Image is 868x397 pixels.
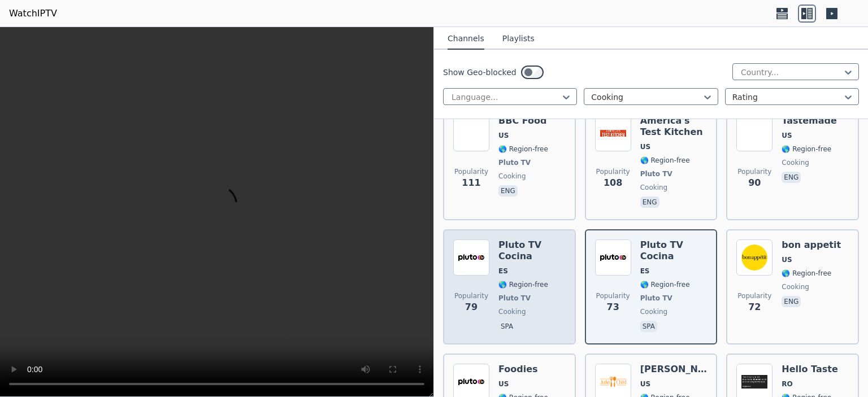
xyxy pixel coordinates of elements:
[607,300,619,314] span: 73
[498,131,509,140] span: US
[736,115,772,151] img: Tastemade
[498,145,548,154] span: 🌎 Region-free
[748,176,761,190] span: 90
[640,183,668,192] span: cooking
[640,169,672,178] span: Pluto TV
[737,167,771,176] span: Popularity
[453,115,489,151] img: BBC Food
[498,158,531,167] span: Pluto TV
[640,280,690,289] span: 🌎 Region-free
[640,115,708,138] h6: America's Test Kitchen
[640,156,690,165] span: 🌎 Region-free
[782,172,801,183] p: eng
[782,239,841,251] h6: bon appetit
[782,379,792,389] span: RO
[454,291,488,300] span: Popularity
[502,28,535,50] button: Playlists
[596,291,630,300] span: Popularity
[498,115,548,126] h6: BBC Food
[782,364,845,375] h6: Hello Taste
[782,115,836,126] h6: Tastemade
[443,67,517,78] label: Show Geo-blocked
[498,321,515,332] p: spa
[498,239,566,262] h6: Pluto TV Cocina
[782,255,792,264] span: US
[640,142,650,151] span: US
[498,267,508,276] span: ES
[595,239,631,276] img: Pluto TV Cocina
[453,239,489,276] img: Pluto TV Cocina
[782,145,831,154] span: 🌎 Region-free
[498,294,531,303] span: Pluto TV
[462,176,480,190] span: 111
[454,167,488,176] span: Popularity
[595,115,631,151] img: America's Test Kitchen
[498,280,548,289] span: 🌎 Region-free
[736,239,772,276] img: bon appetit
[498,172,526,181] span: cooking
[782,282,809,291] span: cooking
[782,269,831,278] span: 🌎 Region-free
[640,379,650,389] span: US
[498,185,518,197] p: eng
[604,176,622,190] span: 108
[640,364,708,375] h6: [PERSON_NAME]
[640,267,650,276] span: ES
[640,197,659,208] p: eng
[737,291,771,300] span: Popularity
[640,307,668,316] span: cooking
[448,28,484,50] button: Channels
[748,300,761,314] span: 72
[596,167,630,176] span: Popularity
[640,321,657,332] p: spa
[498,364,548,375] h6: Foodies
[640,294,672,303] span: Pluto TV
[9,7,57,20] a: WatchIPTV
[498,307,526,316] span: cooking
[782,296,801,307] p: eng
[498,379,509,389] span: US
[640,239,708,262] h6: Pluto TV Cocina
[782,158,809,167] span: cooking
[465,300,478,314] span: 79
[782,131,792,140] span: US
